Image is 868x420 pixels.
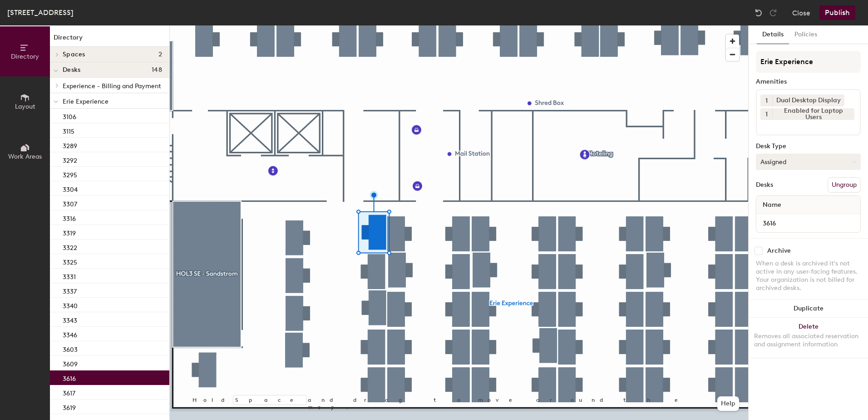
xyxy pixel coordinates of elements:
button: DeleteRemoves all associated reservation and assignment information [749,318,868,358]
p: 3617 [63,387,75,397]
p: 3609 [63,358,78,368]
p: 3619 [63,401,76,412]
span: 1 [765,96,768,105]
span: Spaces [63,51,85,58]
p: 3319 [63,227,76,237]
p: 3346 [63,329,77,339]
button: Policies [789,25,823,44]
p: 3289 [63,140,77,150]
p: 3307 [63,198,77,208]
span: 1 [765,110,768,119]
span: Erie Experience [63,98,108,105]
p: 3340 [63,300,78,310]
p: 3343 [63,314,77,325]
button: Close [792,5,810,20]
p: 3292 [63,154,77,165]
p: 3304 [63,183,78,194]
span: Experience - Billing and Payment [63,82,161,90]
span: Name [758,197,786,213]
img: Redo [769,8,778,17]
input: Unnamed desk [758,217,858,230]
h1: Directory [50,33,169,47]
div: Archive [767,247,791,255]
p: 3325 [63,256,77,266]
span: Work Areas [8,153,42,160]
p: 3337 [63,285,77,295]
span: Layout [15,103,35,110]
span: 2 [158,51,162,58]
button: Details [757,25,789,44]
span: Desks [63,66,80,74]
div: When a desk is archived it's not active in any user-facing features. Your organization is not bil... [756,260,861,292]
button: Help [717,396,739,411]
div: Desks [756,181,773,189]
span: 148 [152,66,162,74]
p: 3316 [63,212,76,223]
div: Removes all associated reservation and assignment information [754,332,863,349]
div: Enabled for Laptop Users [772,108,854,120]
p: 3616 [63,372,76,383]
div: [STREET_ADDRESS] [7,7,74,18]
div: Dual Desktop Display [772,95,844,106]
div: Amenities [756,78,861,85]
p: 3106 [63,110,76,121]
button: Publish [819,5,855,20]
img: Undo [754,8,763,17]
button: Ungroup [828,177,861,193]
p: 3322 [63,241,77,252]
p: 3115 [63,125,74,135]
p: 3295 [63,169,77,179]
div: Desk Type [756,143,861,150]
button: 1 [760,108,772,120]
button: Duplicate [749,300,868,318]
p: 3331 [63,270,76,281]
button: Assigned [756,154,861,170]
span: Directory [11,53,39,60]
p: 3603 [63,343,78,354]
button: 1 [760,95,772,106]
